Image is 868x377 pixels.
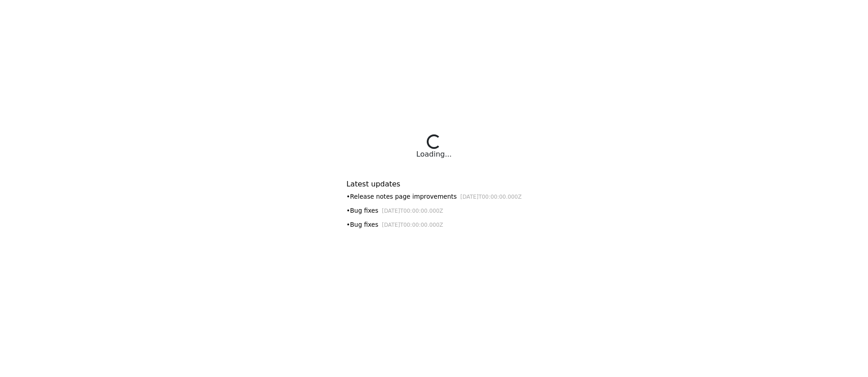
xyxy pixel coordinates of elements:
[382,208,443,214] small: [DATE]T00:00:00.000Z
[346,220,522,229] div: • Bug fixes
[416,149,452,160] div: Loading...
[382,222,443,228] small: [DATE]T00:00:00.000Z
[346,206,522,215] div: • Bug fixes
[460,194,522,200] small: [DATE]T00:00:00.000Z
[346,180,522,188] h6: Latest updates
[346,192,522,201] div: • Release notes page improvements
